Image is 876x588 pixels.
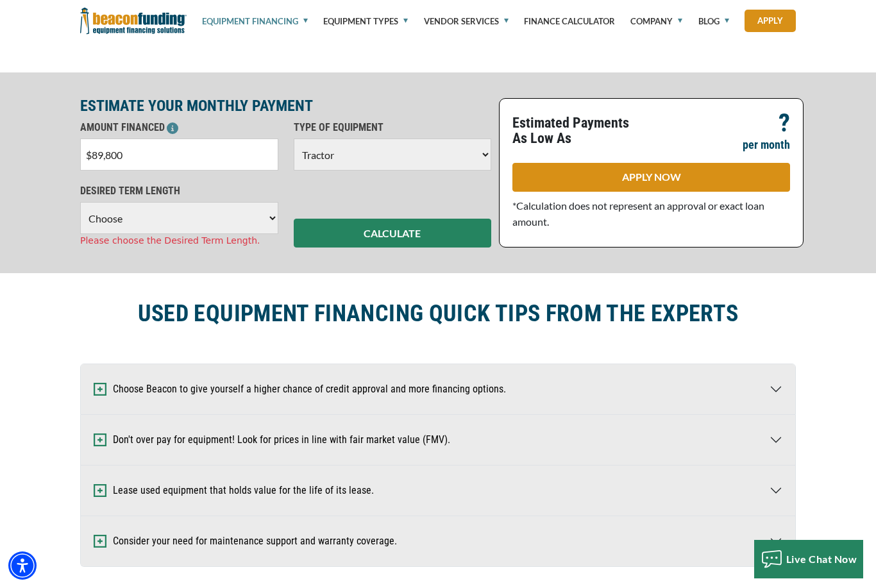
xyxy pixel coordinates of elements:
[94,433,106,446] img: Expand and Collapse Icon
[81,516,795,566] button: Consider your need for maintenance support and warranty coverage.
[745,10,796,32] a: Apply
[94,535,106,548] img: Expand and Collapse Icon
[779,115,790,131] p: ?
[512,163,790,192] a: APPLY NOW
[294,219,492,248] button: CALCULATE
[754,540,864,578] button: Live Chat Now
[8,551,37,580] div: Accessibility Menu
[81,364,795,414] button: Choose Beacon to give yourself a higher chance of credit approval and more financing options.
[94,484,106,497] img: Expand and Collapse Icon
[786,553,857,565] span: Live Chat Now
[80,98,491,113] p: ESTIMATE YOUR MONTHLY PAYMENT
[138,299,739,328] h2: USED EQUIPMENT FINANCING QUICK TIPS FROM THE EXPERTS
[80,234,278,248] div: Please choose the Desired Term Length.
[80,183,278,199] p: DESIRED TERM LENGTH
[81,466,795,516] button: Lease used equipment that holds value for the life of its lease.
[80,139,278,171] input: $
[80,120,278,135] p: AMOUNT FINANCED
[743,137,790,153] p: per month
[294,120,492,135] p: TYPE OF EQUIPMENT
[94,383,106,396] img: Expand and Collapse Icon
[81,415,795,465] button: Don't over pay for equipment! Look for prices in line with fair market value (FMV).
[512,115,644,146] p: Estimated Payments As Low As
[512,199,764,228] span: *Calculation does not represent an approval or exact loan amount.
